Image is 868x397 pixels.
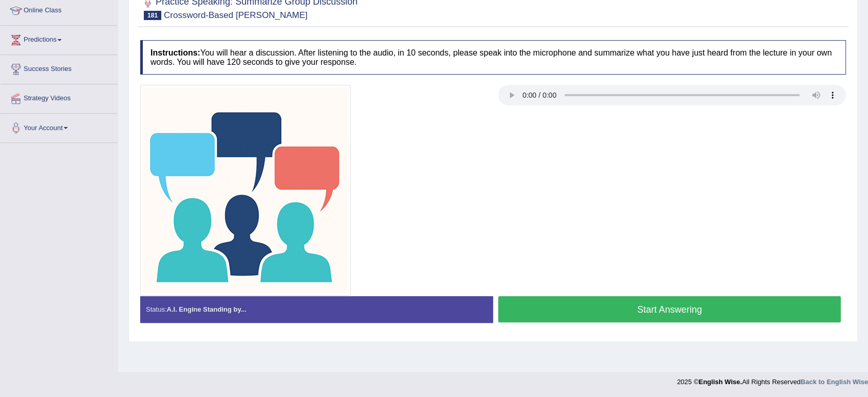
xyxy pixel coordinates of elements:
[677,372,868,387] div: 2025 © All Rights Reserved
[140,296,493,322] div: Status:
[1,55,118,81] a: Success Stories
[1,114,118,139] a: Your Account
[144,11,161,20] span: 181
[150,48,200,57] b: Instructions:
[801,378,868,386] a: Back to English Wise
[164,10,308,20] small: Crossword-Based [PERSON_NAME]
[699,378,742,386] strong: English Wise.
[498,296,841,322] button: Start Answering
[1,26,118,51] a: Predictions
[140,40,846,75] h4: You will hear a discussion. After listening to the audio, in 10 seconds, please speak into the mi...
[166,305,246,313] strong: A.I. Engine Standing by...
[1,84,118,110] a: Strategy Videos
